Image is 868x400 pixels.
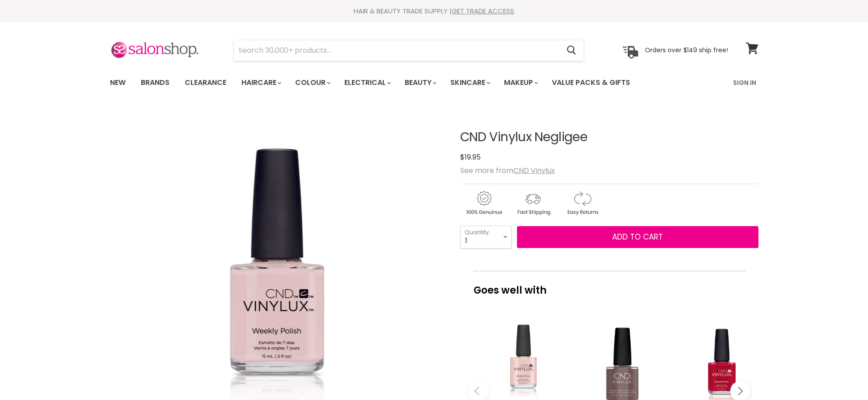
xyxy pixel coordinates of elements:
span: See more from [460,165,555,176]
button: Add to cart [517,226,758,248]
form: Product [233,40,584,61]
a: Brands [134,73,176,92]
a: Clearance [178,73,233,92]
a: Electrical [338,73,396,92]
button: Search [560,40,584,61]
iframe: Gorgias live chat messenger [823,358,859,391]
p: Orders over $149 ship free! [645,46,728,54]
a: Value Packs & Gifts [545,73,637,92]
span: Add to cart [612,232,663,242]
a: Sign In [728,73,762,92]
p: Goes well with [474,271,745,300]
img: shipping.gif [509,189,557,217]
img: genuine.gif [460,189,508,217]
a: Skincare [444,73,495,92]
a: GET TRADE ACCESS [452,6,514,16]
nav: Main [99,70,770,96]
input: Search [234,40,560,61]
select: Quantity [460,226,512,248]
ul: Main menu [103,70,682,96]
a: New [103,73,132,92]
a: Haircare [235,73,287,92]
h1: CND Vinylux Negligee [460,131,758,144]
a: CND Vinylux [513,165,555,176]
img: returns.gif [559,189,606,217]
span: $19.95 [460,152,481,162]
a: Colour [288,73,336,92]
div: HAIR & BEAUTY TRADE SUPPLY | [99,7,770,16]
a: Beauty [398,73,442,92]
a: Makeup [497,73,543,92]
